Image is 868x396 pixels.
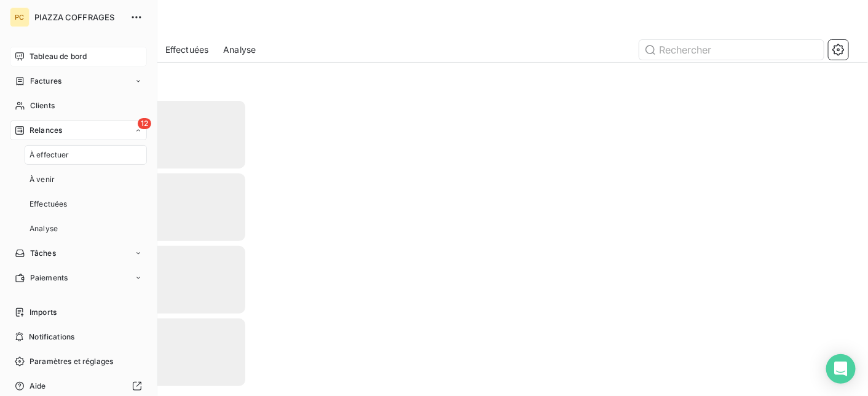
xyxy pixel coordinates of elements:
[34,12,123,22] span: PIAZZA COFFRAGES
[30,76,61,87] span: Factures
[30,51,87,62] span: Tableau de bord
[30,125,62,136] span: Relances
[30,272,68,283] span: Paiements
[30,223,58,234] span: Analyse
[165,44,209,56] span: Effectuées
[29,331,74,343] span: Notifications
[138,118,151,129] span: 12
[30,356,113,367] span: Paramètres et réglages
[223,44,256,56] span: Analyse
[30,381,46,392] span: Aide
[30,100,55,111] span: Clients
[30,174,55,185] span: À venir
[639,40,824,60] input: Rechercher
[30,307,57,318] span: Imports
[10,7,30,27] div: PC
[10,376,147,396] a: Aide
[826,354,856,384] div: Open Intercom Messenger
[30,199,68,210] span: Effectuées
[30,248,56,259] span: Tâches
[30,149,69,160] span: À effectuer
